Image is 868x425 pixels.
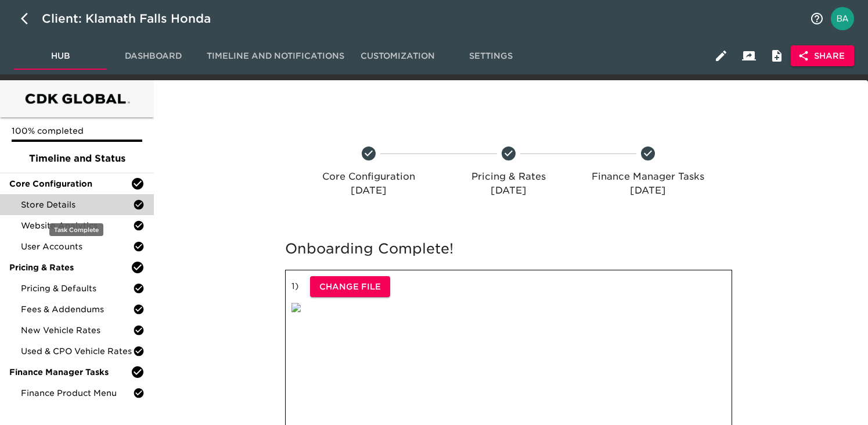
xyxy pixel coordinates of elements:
[9,262,131,273] span: Pricing & Rates
[319,280,381,294] span: Change File
[763,42,791,70] button: Internal Notes and Comments
[451,49,530,63] span: Settings
[21,324,133,336] span: New Vehicle Rates
[803,5,831,33] button: notifications
[583,184,714,198] p: [DATE]
[21,220,133,231] span: Website Analytics
[831,7,854,30] img: Profile
[9,152,145,166] span: Timeline and Status
[358,49,437,63] span: Customization
[443,170,574,184] p: Pricing & Rates
[9,178,131,190] span: Core Configuration
[114,49,193,63] span: Dashboard
[9,366,131,378] span: Finance Manager Tasks
[310,276,390,298] button: Change File
[291,303,301,312] img: qkibX1zbU72zw90W6Gan%2FTemplates%2FRjS7uaFIXtg43HUzxvoG%2F5032e6d8-b7fd-493e-871b-cf634c9dfc87.png
[304,170,434,184] p: Core Configuration
[707,42,735,70] button: Edit Hub
[583,170,714,184] p: Finance Manager Tasks
[207,49,344,63] span: Timeline and Notifications
[791,45,854,67] button: Share
[21,345,133,357] span: Used & CPO Vehicle Rates
[800,49,845,63] span: Share
[21,303,133,315] span: Fees & Addendums
[735,42,763,70] button: Client View
[21,49,100,63] span: Hub
[42,9,227,28] div: Client: Klamath Falls Honda
[12,125,142,137] p: 100% completed
[285,240,732,258] h5: Onboarding Complete!
[21,387,133,399] span: Finance Product Menu
[21,241,133,252] span: User Accounts
[21,283,133,294] span: Pricing & Defaults
[443,184,574,198] p: [DATE]
[21,199,133,210] span: Store Details
[304,184,434,198] p: [DATE]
